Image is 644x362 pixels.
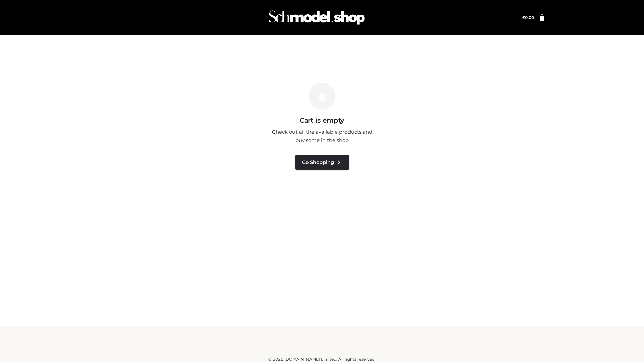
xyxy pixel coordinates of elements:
[522,15,534,20] bdi: 0.00
[522,15,525,20] span: £
[266,4,367,31] img: Schmodel Admin 964
[522,15,534,20] a: £0.00
[295,155,349,170] a: Go Shopping
[268,128,376,145] p: Check out all the available products and buy some in the shop
[115,116,529,124] h3: Cart is empty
